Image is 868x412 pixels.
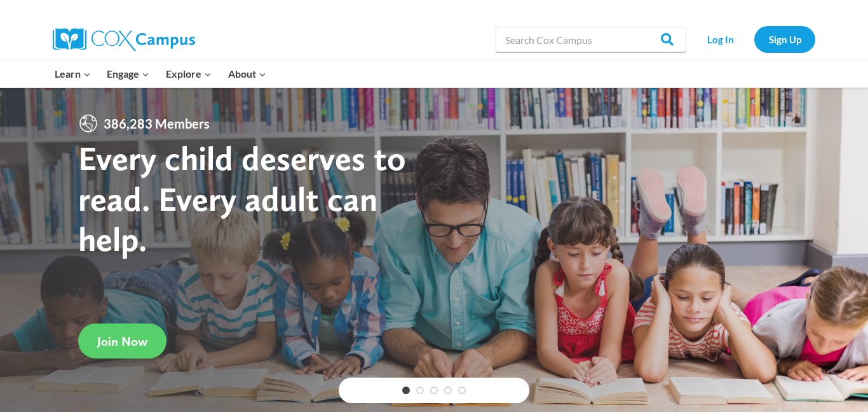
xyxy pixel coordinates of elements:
span: About [228,66,266,82]
a: 2 [416,387,424,394]
span: Engage [107,66,149,82]
a: 5 [458,387,466,394]
nav: Secondary Navigation [693,26,815,52]
a: Sign Up [754,26,815,52]
nav: Primary Navigation [46,60,274,87]
span: Learn [55,66,91,82]
a: 4 [444,387,452,394]
input: Search Cox Campus [496,27,686,52]
a: 1 [402,387,410,394]
a: Join Now [78,323,166,359]
a: Log In [693,26,748,52]
span: Join Now [97,334,147,349]
span: Explore [166,66,212,82]
a: 3 [430,387,438,394]
strong: Every child deserves to read. Every adult can help. [78,138,406,259]
img: Cox Campus [53,28,195,51]
span: 386,283 Members [98,113,215,134]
